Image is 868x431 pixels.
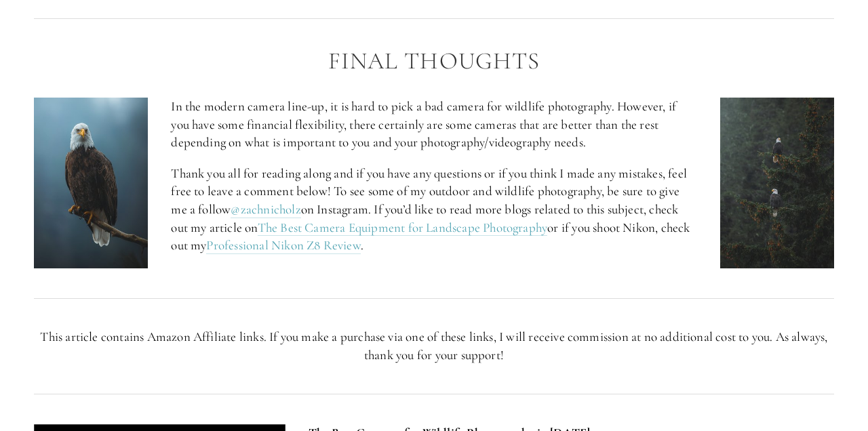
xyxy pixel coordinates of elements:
[34,48,834,75] h2: Final Thoughts
[171,98,696,152] p: In the modern camera line-up, it is hard to pick a bad camera for wildlife photography. However, ...
[206,237,360,254] a: Professional Nikon Z8 Review
[34,328,834,364] p: This article contains Amazon Affiliate links. If you make a purchase via one of these links, I wi...
[231,201,300,218] a: @zachnicholz
[171,165,696,255] p: Thank you all for reading along and if you have any questions or if you think I made any mistakes...
[258,220,548,237] a: The Best Camera Equipment for Landscape Photography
